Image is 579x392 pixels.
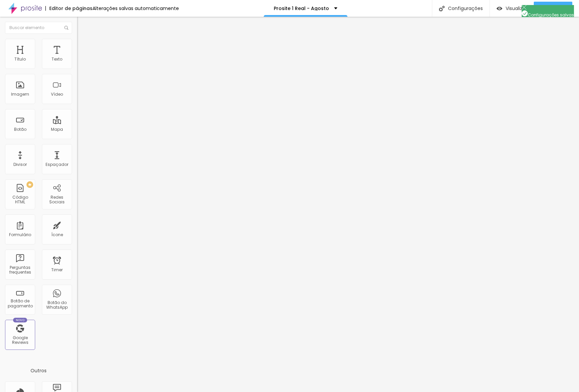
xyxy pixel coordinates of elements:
div: Divisor [13,162,27,167]
span: Configurações salvas [522,12,574,18]
div: Ícone [51,232,63,237]
img: view-1.svg [497,6,502,11]
div: Código HTML [7,195,33,205]
input: Buscar elemento [5,22,72,34]
div: Botão de pagamento [7,299,33,308]
div: Redes Sociais [44,195,70,205]
div: Título [14,57,26,62]
span: Visualizar [506,6,527,11]
div: Vídeo [51,92,63,97]
div: Editor de páginas [45,6,92,11]
div: Google Reviews [7,335,33,345]
img: Icone [522,10,528,16]
img: Icone [64,26,68,30]
iframe: Editor [77,17,579,392]
p: Prosite 1 Real - Agosto [274,6,329,11]
button: Visualizar [490,2,534,15]
div: Mapa [51,127,63,132]
div: Formulário [9,232,31,237]
div: Imagem [11,92,29,97]
img: Icone [439,6,445,11]
div: Espaçador [46,162,68,167]
div: Botão do WhatsApp [44,300,70,310]
div: Texto [52,57,62,62]
div: Timer [51,268,63,272]
div: Botão [14,127,26,132]
div: Alterações salvas automaticamente [92,6,179,11]
button: Publicar [534,2,572,15]
div: Perguntas frequentes [7,265,33,275]
div: Novo [13,318,27,322]
img: Icone [522,5,526,10]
